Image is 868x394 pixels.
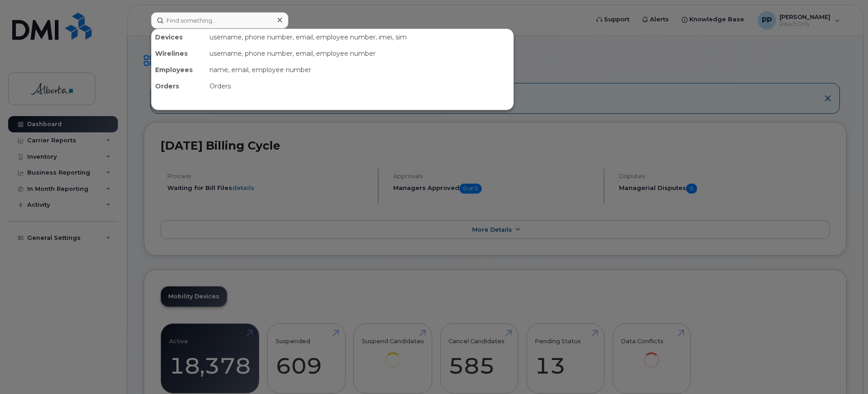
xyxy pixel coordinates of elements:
div: username, phone number, email, employee number, imei, sim [206,29,513,45]
div: Devices [151,29,206,45]
div: Wirelines [151,45,206,62]
div: Employees [151,62,206,78]
div: Orders [206,78,513,94]
div: Orders [151,78,206,94]
div: name, email, employee number [206,62,513,78]
div: username, phone number, email, employee number [206,45,513,62]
